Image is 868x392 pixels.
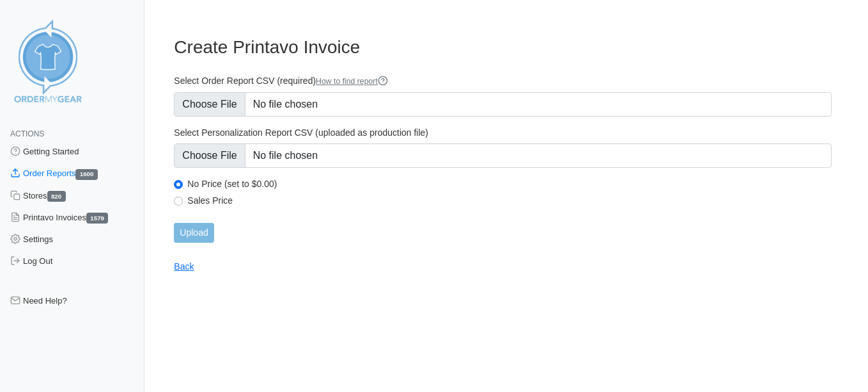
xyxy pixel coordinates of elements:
[10,129,44,138] span: Actions
[47,191,66,202] span: 820
[174,75,832,87] label: Select Order Report CSV (required)
[187,178,832,190] label: No Price (set to $0.00)
[174,223,213,243] input: Upload
[187,195,832,206] label: Sales Price
[174,261,194,272] a: Back
[174,37,832,58] h3: Create Printavo Invoice
[86,213,108,224] span: 1579
[174,127,832,138] label: Select Personalization Report CSV (uploaded as production file)
[316,77,388,86] a: How to find report
[75,169,97,180] span: 1600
